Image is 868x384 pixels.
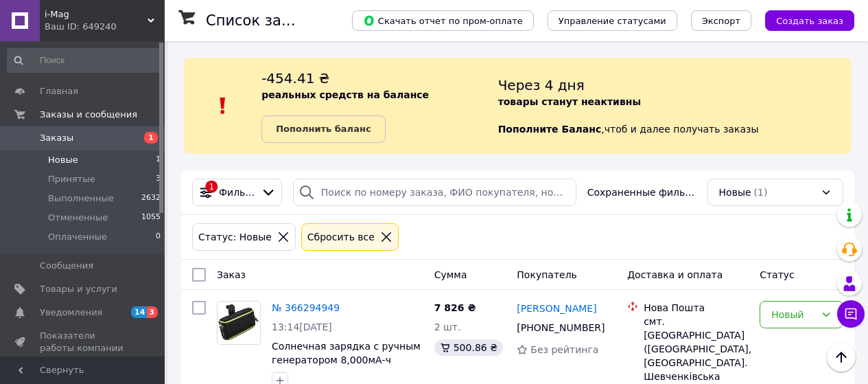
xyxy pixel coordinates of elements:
[156,154,161,166] span: 1
[498,77,585,93] span: Через 4 дня
[754,187,768,198] span: (1)
[434,339,503,356] div: 500.86 ₴
[751,14,854,25] a: Создать заказ
[363,14,523,27] span: Скачать отчет по пром-оплате
[352,10,534,31] button: Скачать отчет по пром-оплате
[719,185,751,199] span: Новые
[147,306,158,318] span: 3
[776,16,843,26] span: Создать заказ
[261,89,429,100] b: реальных средств на балансе
[272,341,421,365] a: Солнечная зарядка с ручным генератором 8,000мА-ч
[218,302,260,344] img: Фото товару
[827,343,856,372] button: Наверх
[45,8,148,21] span: i-Mag
[548,10,677,31] button: Управление статусами
[305,229,377,245] div: Сбросить все
[559,16,666,26] span: Управление статусами
[434,321,461,332] span: 2 шт.
[40,109,137,121] span: Заказы и сообщения
[517,322,605,333] span: [PHONE_NUMBER]
[40,330,127,354] span: Показатели работы компании
[219,185,255,199] span: Фильтры
[261,115,385,143] a: Пополнить баланс
[276,124,371,134] b: Пополнить баланс
[40,85,78,98] span: Главная
[498,96,641,107] b: товары станут неактивны
[40,283,117,295] span: Товары и услуги
[40,132,73,144] span: Заказы
[48,192,114,205] span: Выполненные
[45,21,165,33] div: Ваш ID: 649240
[627,269,723,280] span: Доставка и оплата
[837,300,865,328] button: Чат с покупателем
[217,301,261,345] a: Фото товару
[434,269,467,280] span: Сумма
[141,212,161,224] span: 1055
[691,10,751,31] button: Экспорт
[141,192,161,205] span: 2632
[156,231,161,243] span: 0
[272,302,340,313] a: № 366294949
[40,306,102,319] span: Уведомления
[144,132,158,144] span: 1
[517,269,577,280] span: Покупатель
[48,173,95,185] span: Принятые
[48,154,78,166] span: Новые
[217,269,246,280] span: Заказ
[771,307,815,322] div: Новый
[702,16,740,26] span: Экспорт
[760,269,795,280] span: Статус
[434,302,476,313] span: 7 826 ₴
[517,302,596,315] a: [PERSON_NAME]
[293,179,576,206] input: Поиск по номеру заказа, ФИО покупателя, номеру телефона, Email, номеру накладной
[156,173,161,185] span: 3
[587,185,696,199] span: Сохраненные фильтры:
[7,48,162,73] input: Поиск
[206,12,324,29] h1: Список заказов
[644,301,749,315] div: Нова Пошта
[498,69,852,143] div: , чтоб и далее получать заказы
[131,306,147,318] span: 14
[530,344,598,355] span: Без рейтинга
[40,260,93,272] span: Сообщения
[48,231,107,243] span: Оплаченные
[765,10,854,31] button: Создать заказ
[261,70,329,87] span: -454.41 ₴
[272,321,332,332] span: 13:14[DATE]
[48,212,108,224] span: Отмененные
[498,124,602,135] b: Пополните Баланс
[213,95,233,116] img: :exclamation:
[196,229,274,245] div: Статус: Новые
